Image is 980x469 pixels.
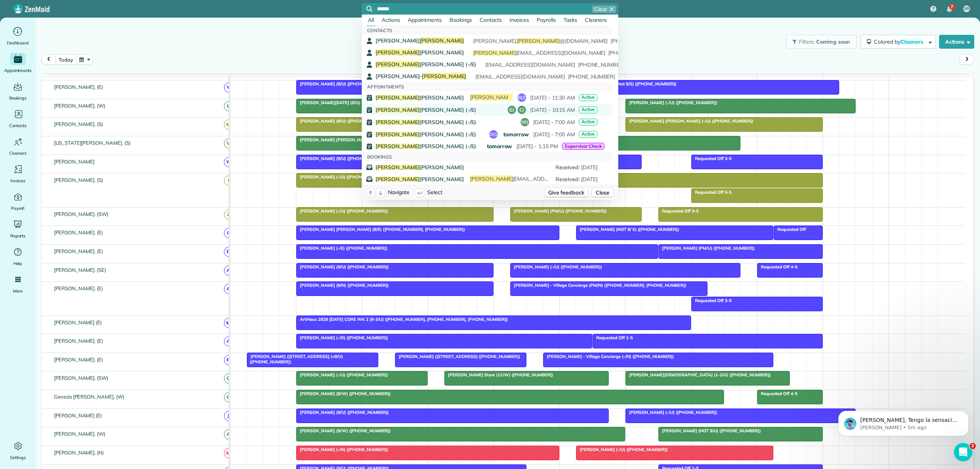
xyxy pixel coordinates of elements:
[52,159,96,165] span: [PERSON_NAME]
[489,131,498,137] span: D(1
[376,94,420,101] span: [PERSON_NAME]
[900,38,925,45] span: Cleaners
[224,265,234,276] span: A(
[296,372,388,377] span: [PERSON_NAME] (-/U) ([PHONE_NUMBER])
[367,28,392,33] span: Contacts
[555,176,581,183] span: Received :
[951,4,953,10] span: 7
[224,138,234,149] span: V(
[970,443,976,449] span: 2
[3,440,33,461] a: Settings
[470,94,602,101] span: [EMAIL_ADDRESS][DOMAIN_NAME]
[658,245,755,251] span: [PERSON_NAME] (PM/U) ([PHONE_NUMBER])
[52,394,126,400] span: Genesis [PERSON_NAME]. (W)
[224,448,234,458] span: M(
[408,16,442,23] span: Appointments
[548,189,585,196] span: Give feedback
[480,16,502,23] span: Contacts
[230,76,245,82] span: 8am
[368,16,374,23] span: All
[52,319,103,325] span: [PERSON_NAME] (E)
[596,189,609,196] span: Close
[296,317,508,322] span: ArtHaus 2828 [DATE] CORE WK 2 (9-3/U) ([PHONE_NUMBER], [PHONE_NUMBER], [PHONE_NUMBER])
[626,76,639,82] span: 2pm
[376,95,464,100] span: [PERSON_NAME]
[52,103,107,109] span: [PERSON_NAME]. (W)
[376,73,466,80] span: [PERSON_NAME]-
[41,54,56,65] button: prev
[625,118,754,124] span: [PERSON_NAME] [PERSON_NAME] (-/U) ([PHONE_NUMBER])
[366,6,372,12] svg: Focus search
[376,107,476,113] span: [PERSON_NAME] (-/E)
[52,338,105,344] span: [PERSON_NAME]. (E)
[485,141,514,151] span: tomorrow
[691,190,732,195] span: Requested Off 3-5
[508,106,516,114] button: G(
[247,354,343,364] span: [PERSON_NAME] ([STREET_ADDRESS] (<9/U) ([PHONE_NUMBER])
[376,176,464,182] span: [PERSON_NAME]
[224,392,234,402] span: G(
[296,208,388,214] span: [PERSON_NAME] (-/U) ([PHONE_NUMBER])
[296,245,388,251] span: [PERSON_NAME] (-/E) ([PHONE_NUMBER])
[11,204,25,212] span: Payroll
[592,335,633,340] span: Requested Off 1-5
[508,107,516,113] span: G(
[224,157,234,167] span: YC
[4,67,32,74] span: Appointments
[388,188,410,197] span: Navigate
[517,38,560,44] span: [PERSON_NAME]
[502,129,530,139] span: tomorrow
[518,95,526,101] span: B(2
[10,232,26,240] span: Reports
[444,372,553,377] span: [PERSON_NAME] Store (11/W) ([PHONE_NUMBER])
[224,101,234,111] span: L(
[3,108,33,129] a: Contacts
[609,38,658,44] span: [PHONE_NUMBER]
[52,177,105,183] span: [PERSON_NAME]. (S)
[224,119,234,130] span: M(
[376,144,476,149] span: [PERSON_NAME] (-/E)
[3,25,33,47] a: Dashboard
[563,16,577,23] span: Tasks
[52,375,110,381] span: [PERSON_NAME]. (SW)
[3,246,33,267] a: Help
[470,175,513,182] span: [PERSON_NAME]
[625,100,717,105] span: [PERSON_NAME] (-/U) ([PHONE_NUMBER])
[594,5,607,13] span: Clear
[224,318,234,328] span: M(
[296,391,391,396] span: [PERSON_NAME] (9/W) ([PHONE_NUMBER])
[799,38,815,45] span: Filters:
[625,372,771,377] span: [PERSON_NAME][DEMOGRAPHIC_DATA] (1-2/U) ([PHONE_NUMBER])
[567,74,615,79] span: [PHONE_NUMBER]
[52,356,105,363] span: [PERSON_NAME]. (E)
[585,16,607,23] span: Cleaners
[537,16,556,23] span: Payrolls
[376,119,476,125] span: [PERSON_NAME] (-/E)
[52,285,105,291] span: [PERSON_NAME]. (E)
[3,191,33,212] a: Payroll
[224,82,234,93] span: Y(
[367,84,405,90] span: Appointments
[9,122,26,129] span: Contacts
[33,22,132,234] span: [PERSON_NAME], Tengo la sensación de que las citas pasadas que no aparecen en el perfil del conta...
[422,73,466,80] span: [PERSON_NAME]
[7,39,29,47] span: Dashboard
[581,131,595,137] span: Active
[376,164,420,171] span: [PERSON_NAME]
[224,373,234,384] span: C(
[485,142,558,150] span: [DATE] - 1:15 PM
[382,16,400,23] span: Actions
[518,93,526,102] button: B(2
[296,335,388,340] span: [PERSON_NAME] (-/D) ([PHONE_NUMBER])
[475,74,565,79] span: [EMAIL_ADDRESS][DOMAIN_NAME]
[607,50,655,56] span: [PHONE_NUMBER]
[3,136,33,157] a: Cleaners
[376,49,464,56] span: [PERSON_NAME]
[576,227,679,232] span: [PERSON_NAME] (NOT 9/ E) ([PHONE_NUMBER])
[3,218,33,240] a: Reports
[420,37,464,44] span: [PERSON_NAME]
[376,119,420,126] span: [PERSON_NAME]
[658,208,699,214] span: Requested Off 3-5
[576,447,668,452] span: [PERSON_NAME] (-/U) ([PHONE_NUMBER])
